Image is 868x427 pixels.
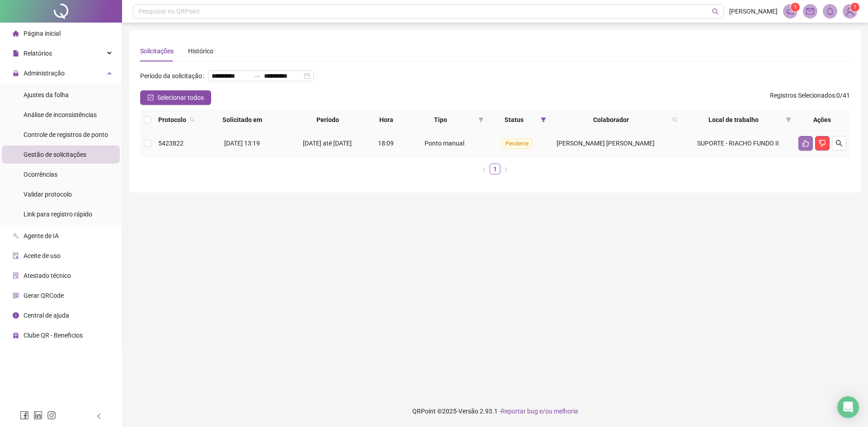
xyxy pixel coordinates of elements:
li: 1 [490,164,500,174]
span: Gestão de solicitações [24,151,86,158]
span: Protocolo [158,115,186,125]
span: Atestado técnico [24,272,71,279]
span: filter [476,113,486,127]
footer: QRPoint © 2025 - 2.93.1 - [122,395,868,427]
span: search [712,8,719,15]
th: Solicitado em [199,109,286,131]
span: qrcode [13,292,19,299]
span: search [672,117,678,122]
span: Local de trabalho [685,115,782,125]
span: search [835,140,843,147]
span: Aceite de uso [24,252,61,259]
span: like [802,140,809,147]
span: dislike [819,140,826,147]
span: search [190,117,195,122]
span: Análise de inconsistências [24,111,97,118]
div: Open Intercom Messenger [837,396,859,418]
span: Controle de registros de ponto [24,131,108,138]
span: : 0 / 41 [770,90,850,105]
span: filter [541,117,546,122]
span: audit [13,253,19,259]
button: left [479,164,490,174]
span: left [481,167,487,172]
sup: Atualize o seu contato no menu Meus Dados [850,3,859,12]
span: Validar protocolo [24,191,72,198]
div: Solicitações [140,46,174,56]
span: [PERSON_NAME] [PERSON_NAME] [557,140,655,147]
span: right [503,167,509,172]
span: Versão [458,408,478,415]
span: info-circle [13,312,19,319]
span: [DATE] 13:19 [224,140,260,147]
span: 1 [854,4,857,10]
th: Período [286,109,370,131]
span: Reportar bug e/ou melhoria [501,408,578,415]
span: Ocorrências [24,171,57,178]
td: SUPORTE - RIACHO FUNDO II [681,131,795,156]
label: Período da solicitação [140,69,208,83]
span: lock [13,70,19,76]
span: filter [478,117,484,122]
span: to [253,72,260,80]
span: Agente de IA [24,232,59,239]
span: Tipo [406,115,475,125]
span: solution [13,272,19,279]
span: 5423822 [158,140,184,147]
span: Status [491,115,537,125]
span: Clube QR - Beneficios [24,332,83,339]
span: home [13,30,19,37]
span: Link para registro rápido [24,211,92,218]
span: filter [786,117,791,122]
span: Relatórios [24,50,52,57]
th: Hora [370,109,403,131]
li: Página anterior [479,164,490,174]
button: Selecionar todos [140,90,211,105]
span: 1 [794,4,797,10]
span: Ajustes da folha [24,91,69,99]
span: Pendente [502,139,532,149]
span: check-square [147,94,154,101]
span: file [13,50,19,56]
span: Página inicial [24,30,61,37]
span: Selecionar todos [157,93,204,103]
span: gift [13,332,19,338]
span: filter [539,113,548,127]
span: search [670,113,679,127]
span: mail [806,7,814,15]
span: 18:09 [378,140,394,147]
sup: 1 [791,3,800,12]
span: Ponto manual [425,140,464,147]
span: [PERSON_NAME] [729,6,778,16]
span: left [96,413,102,419]
div: Ações [798,115,846,125]
span: Colaborador [553,115,669,125]
span: swap-right [253,72,260,80]
img: 82407 [843,5,857,18]
span: Registros Selecionados [770,92,835,99]
a: 1 [490,164,500,174]
span: linkedin [33,411,42,420]
li: Próxima página [500,164,511,174]
button: right [500,164,511,174]
div: Histórico [188,46,213,56]
span: instagram [47,411,56,420]
span: search [188,113,197,127]
span: Central de ajuda [24,312,69,319]
span: Administração [24,70,65,77]
span: [DATE] até [DATE] [303,140,352,147]
span: facebook [20,411,29,420]
span: Gerar QRCode [24,292,64,299]
span: bell [826,7,834,15]
span: filter [784,113,793,127]
span: notification [786,7,794,15]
